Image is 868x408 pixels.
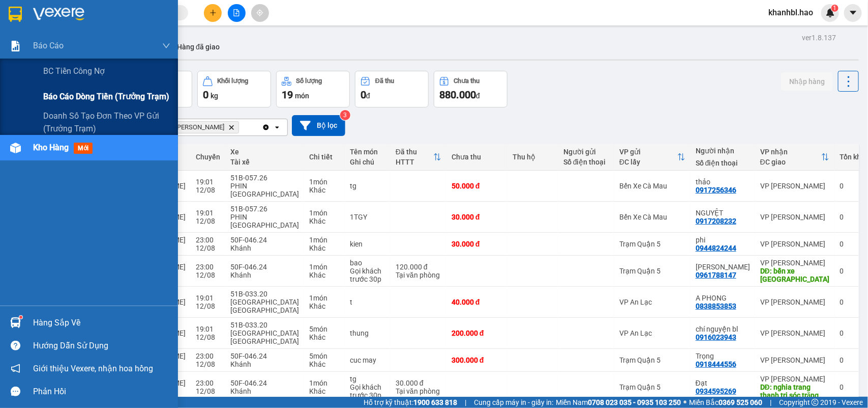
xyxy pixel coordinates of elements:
[614,144,691,171] th: Toggle SortBy
[619,213,685,221] div: Bến Xe Cà Mau
[396,263,441,271] div: 120.000 đ
[230,244,299,252] div: Khánh
[396,271,441,279] div: Tại văn phòng
[696,236,750,244] div: phi
[309,209,340,217] div: 1 món
[465,397,466,408] span: |
[619,240,685,248] div: Trạm Quận 5
[434,71,507,107] button: Chưa thu880.000đ
[196,153,220,161] div: Chuyến
[218,77,249,85] div: Khối lượng
[43,110,170,135] span: Doanh số tạo đơn theo VP gửi (trưởng trạm)
[13,74,177,91] b: GỬI : VP [PERSON_NAME]
[196,294,220,302] div: 19:01
[13,13,64,64] img: logo.jpg
[309,387,340,395] div: Khác
[11,364,20,373] span: notification
[309,379,340,387] div: 1 món
[760,213,829,221] div: VP [PERSON_NAME]
[230,271,299,279] div: Khánh
[262,123,270,131] svg: Clear all
[309,186,340,194] div: Khác
[452,240,502,248] div: 30.000 đ
[844,4,862,22] button: caret-down
[350,182,385,190] div: tg
[273,123,281,131] svg: open
[696,302,736,310] div: 0838853853
[11,341,20,350] span: question-circle
[760,182,829,190] div: VP [PERSON_NAME]
[696,294,750,302] div: A PHONG
[196,333,220,341] div: 12/08
[840,182,865,190] div: 0
[95,25,425,38] li: 26 Phó Cơ Điều, Phường 12
[309,333,340,341] div: Khác
[355,71,429,107] button: Đã thu0đ
[588,398,681,406] strong: 0708 023 035 - 0935 103 250
[619,383,685,391] div: Trạm Quận 5
[33,384,170,399] div: Phản hồi
[391,144,446,171] th: Toggle SortBy
[33,143,69,152] span: Kho hàng
[256,9,263,16] span: aim
[696,178,750,186] div: thảo
[309,244,340,252] div: Khác
[203,89,208,101] span: 0
[350,356,385,364] div: cuc may
[696,217,736,225] div: 0917208232
[11,387,20,396] span: message
[309,294,340,302] div: 1 món
[230,174,299,182] div: 51B-057.26
[228,4,246,22] button: file-add
[196,244,220,252] div: 12/08
[840,267,865,275] div: 0
[211,92,218,100] span: kg
[619,298,685,306] div: VP An Lạc
[696,159,750,167] div: Số điện thoại
[169,35,228,59] button: Hàng đã giao
[396,387,441,395] div: Tại văn phòng
[452,329,502,337] div: 200.000 đ
[292,115,345,136] button: Bộ lọc
[619,267,685,275] div: Trạm Quận 5
[696,352,750,360] div: Trọng
[760,259,829,267] div: VP [PERSON_NAME]
[361,89,366,101] span: 0
[760,298,829,306] div: VP [PERSON_NAME]
[230,158,299,166] div: Tài xế
[812,399,819,406] span: copyright
[230,379,299,387] div: 50F-046.24
[33,315,170,331] div: Hàng sắp về
[230,263,299,271] div: 50F-046.24
[474,397,553,408] span: Cung cấp máy in - giấy in:
[309,325,340,333] div: 5 món
[563,148,609,156] div: Người gửi
[760,267,829,283] div: DĐ: bến xe Phú lộc
[10,41,21,51] img: solution-icon
[350,383,385,399] div: Gọi khách trước 30p
[282,89,293,101] span: 19
[439,89,476,101] span: 880.000
[350,259,385,267] div: bao
[849,8,858,17] span: caret-down
[350,298,385,306] div: t
[196,387,220,395] div: 12/08
[350,158,385,166] div: Ghi chú
[375,77,394,85] div: Đã thu
[696,271,736,279] div: 0961788147
[230,236,299,244] div: 50F-046.24
[33,338,170,353] div: Hướng dẫn sử dụng
[840,153,865,161] div: Tồn kho
[619,356,685,364] div: Trạm Quận 5
[309,217,340,225] div: Khác
[230,360,299,368] div: Khánh
[454,77,480,85] div: Chưa thu
[74,143,93,154] span: mới
[840,356,865,364] div: 0
[230,205,299,213] div: 51B-057.26
[19,316,22,319] sup: 1
[350,267,385,283] div: Gọi khách trước 30p
[33,39,64,52] span: Báo cáo
[689,397,762,408] span: Miền Bắc
[760,240,829,248] div: VP [PERSON_NAME]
